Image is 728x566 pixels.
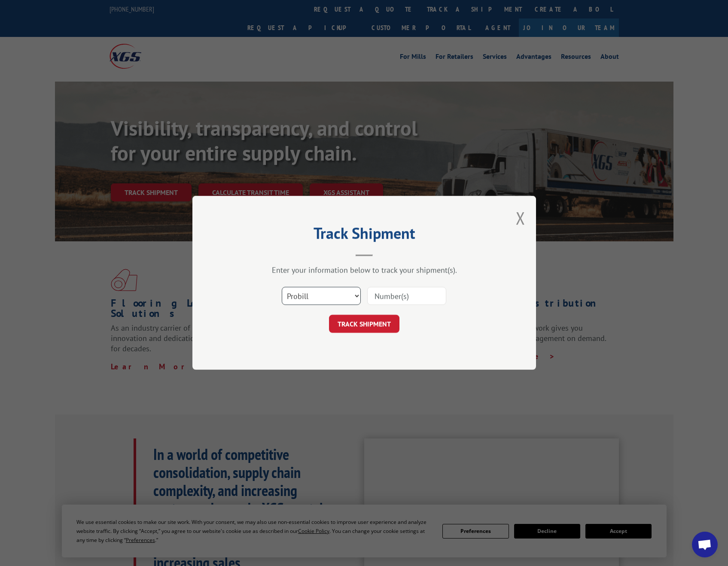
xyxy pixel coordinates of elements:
[235,227,493,243] h2: Track Shipment
[235,265,493,275] div: Enter your information below to track your shipment(s).
[516,207,525,229] button: Close modal
[329,315,399,333] button: TRACK SHIPMENT
[692,532,718,557] div: Open chat
[367,287,446,305] input: Number(s)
